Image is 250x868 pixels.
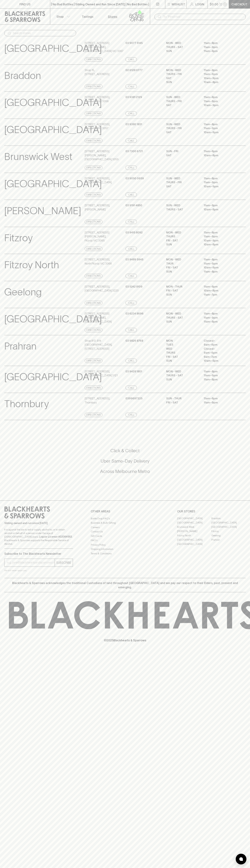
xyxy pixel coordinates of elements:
p: [STREET_ADDRESS] , [GEOGRAPHIC_DATA] [85,176,112,184]
p: SUN [166,80,198,84]
p: SAT [166,103,198,107]
p: 11am – 9pm [204,72,236,76]
a: Directions [85,166,102,170]
p: SUN [166,293,198,297]
p: MON - WED [166,41,198,45]
a: Directions [85,111,102,116]
p: FRI - SAT [166,289,198,293]
p: OUR STORES [177,509,246,513]
p: 10am – 9pm [204,239,236,243]
p: [STREET_ADDRESS] , Brunswick VIC 3056 [85,95,110,103]
p: 11am – 9pm [204,401,236,405]
a: Call [125,111,137,116]
p: 11am – 9pm [204,262,236,266]
a: Call [125,138,137,143]
p: 03 9826 8768 [125,339,143,343]
a: Call [125,359,137,363]
p: 03 9428 1801 [125,370,142,374]
p: SUN [166,49,198,53]
p: [STREET_ADDRESS][PERSON_NAME] , [GEOGRAPHIC_DATA] [85,312,125,324]
p: SAT [166,184,198,189]
a: Fitzroy North [177,533,211,538]
p: [STREET_ADDRESS][PERSON_NAME] , [GEOGRAPHIC_DATA] VIC 3067 [85,41,125,53]
p: 10am – 9pm [204,130,236,134]
p: THURS - SAT [166,45,198,49]
p: Tastings [82,14,93,19]
p: THUR [166,262,198,266]
p: Wishlist [172,2,185,6]
p: [GEOGRAPHIC_DATA] [4,122,102,137]
h5: Click & Collect [4,448,246,454]
p: 10am – 9pm [204,76,236,80]
p: 11am – 8pm [204,312,236,316]
p: SUBSCRIBE [56,560,71,565]
p: 03 9050 0659 [125,176,144,181]
p: THURS - FRI [166,99,198,103]
p: SUN [166,320,198,324]
a: Bottle Drop FAQ's [91,516,159,521]
p: MON - WED [166,231,198,235]
p: 11am – 8pm [204,95,236,99]
a: Braddon [211,516,246,521]
p: 03 9381 2129 [125,95,142,99]
p: Sun - Thur [166,396,198,401]
p: FRI - SAT [166,239,198,243]
p: 11am – 9pm [204,126,236,130]
p: 11am – 8pm [204,285,236,289]
p: 03 9077 5145 [125,41,143,45]
img: bubble-icon [239,857,243,861]
p: 10am – 9pm [204,266,236,270]
p: Shop 15 , [STREET_ADDRESS] [85,68,109,76]
a: Shipping Information [91,547,159,551]
p: 11am – 7pm [204,293,236,297]
p: MON - THUR [166,285,198,289]
a: Contact Us [91,530,159,534]
p: [STREET_ADDRESS] , North Fitzroy VIC 3068 [85,258,112,266]
a: Tastings [75,9,100,24]
p: 10am – 8pm [204,153,236,158]
p: 02 6128 0777 [125,68,143,72]
p: WED [166,347,198,351]
a: Gift Cards [91,534,159,538]
p: [STREET_ADDRESS] , Brunswick VIC 3057 [85,122,110,130]
p: 11am – 8pm [204,370,236,374]
input: Search stores [13,30,73,36]
p: [STREET_ADDRESS][PERSON_NAME] , [GEOGRAPHIC_DATA] 3055 [85,149,125,161]
a: [GEOGRAPHIC_DATA] [177,542,211,546]
a: [GEOGRAPHIC_DATA] [177,516,211,521]
a: FAQ's [91,538,159,543]
p: THURS - SAT [166,208,198,212]
p: Fitzroy [4,231,33,245]
p: [STREET_ADDRESS] , [PERSON_NAME] [85,203,110,211]
a: Directions [85,359,102,363]
p: 11am – 8pm [204,396,236,401]
p: MON - WED [166,312,198,316]
button: Shop [50,9,75,24]
a: Prahran [211,538,246,542]
p: [PERSON_NAME] [4,203,81,218]
p: THURS - SAT [166,316,198,320]
a: Directions [85,301,102,305]
p: 03 7300 6721 [125,149,143,153]
p: Thornbury [4,396,49,411]
p: THURS - FRI [166,180,198,184]
p: THURS [166,351,198,355]
p: SAT [166,130,198,134]
p: SAT [166,76,198,80]
p: Login [195,2,204,6]
p: SUN - WED [166,203,198,208]
a: Directions [85,247,102,251]
p: [STREET_ADDRESS] , Thornbury [85,396,110,405]
a: Call [125,57,137,62]
a: Call [125,166,137,170]
p: 11am – 8pm [204,378,236,382]
a: Directions [85,386,102,390]
p: SUN [166,270,198,274]
p: Braddon [4,68,41,83]
a: Privacy Policy [91,543,159,547]
p: SUN - FRI [166,149,198,153]
p: FRI - SAT [166,355,198,359]
a: Directions [85,138,102,143]
p: 03 9191 4850 [125,203,142,208]
a: Call [125,193,137,197]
